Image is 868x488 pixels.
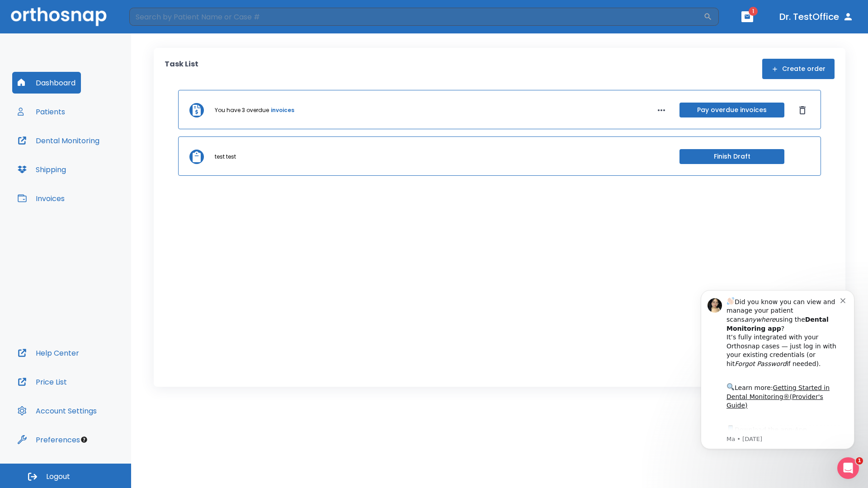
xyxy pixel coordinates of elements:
[12,72,81,94] button: Dashboard
[39,150,120,166] a: App Store
[749,7,758,16] span: 1
[165,59,198,79] p: Task List
[12,429,85,450] button: Preferences
[46,472,70,482] span: Logout
[12,101,71,122] button: Patients
[80,436,88,444] div: Tooltip anchor
[215,153,236,161] p: test test
[12,159,71,180] button: Shipping
[12,371,72,393] button: Price List
[12,130,105,151] button: Dental Monitoring
[679,149,784,164] button: Finish Draft
[12,342,85,364] button: Help Center
[215,106,269,114] p: You have 3 overdue
[39,159,153,167] p: Message from Ma, sent 3w ago
[776,9,857,25] button: Dr. TestOffice
[687,277,868,464] iframe: Intercom notifications message
[795,103,810,117] button: Dismiss
[12,188,70,209] button: Invoices
[856,457,863,465] span: 1
[762,59,835,79] button: Create order
[39,147,153,193] div: Download the app: | ​ Let us know if you need help getting started!
[271,106,294,114] a: invoices
[12,400,102,422] button: Account Settings
[153,19,160,27] button: Dismiss notification
[837,457,859,479] iframe: Intercom live chat
[679,103,784,117] button: Pay overdue invoices
[11,7,107,26] img: Orthosnap
[129,8,703,26] input: Search by Patient Name or Case #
